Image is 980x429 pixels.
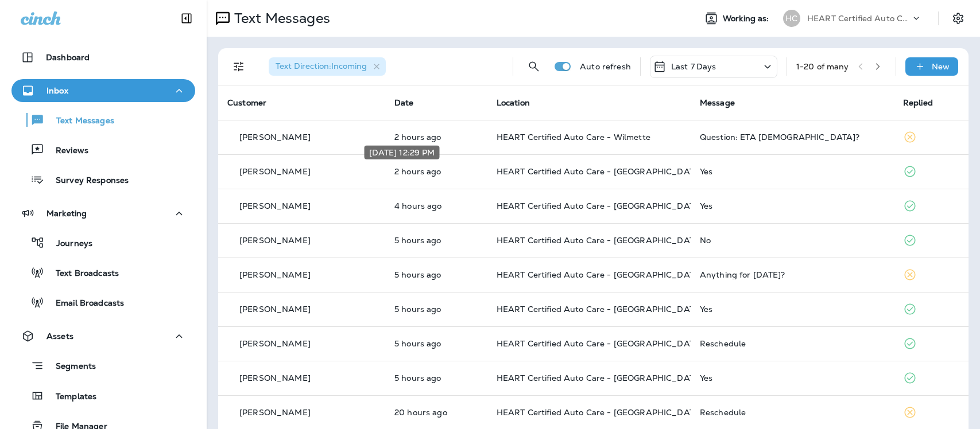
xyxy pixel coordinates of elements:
p: Marketing [47,209,87,218]
p: HEART Certified Auto Care [807,14,911,23]
span: Text Direction : Incoming [276,61,367,71]
div: No [700,236,885,245]
p: Sep 5, 2025 09:59 AM [394,201,478,210]
span: HEART Certified Auto Care - [GEOGRAPHIC_DATA] [497,373,703,383]
p: [PERSON_NAME] [239,408,311,417]
div: Anything for today? [700,270,885,279]
p: Assets [47,331,73,341]
button: Segments [11,353,195,378]
span: HEART Certified Auto Care - [GEOGRAPHIC_DATA] [497,166,703,177]
span: Location [497,97,530,108]
p: Sep 5, 2025 12:57 PM [394,132,478,142]
span: HEART Certified Auto Care - [GEOGRAPHIC_DATA] [497,407,703,418]
button: Survey Responses [11,167,195,192]
p: New [932,62,950,71]
p: [PERSON_NAME] [239,201,311,210]
div: Yes [700,305,885,314]
span: HEART Certified Auto Care - [GEOGRAPHIC_DATA] [497,338,703,349]
p: Sep 5, 2025 09:06 AM [394,373,478,383]
p: Inbox [47,86,68,95]
button: Marketing [11,202,195,225]
p: [PERSON_NAME] [239,167,311,176]
span: HEART Certified Auto Care - [GEOGRAPHIC_DATA] [497,270,703,280]
span: HEART Certified Auto Care - [GEOGRAPHIC_DATA] [497,304,703,314]
span: HEART Certified Auto Care - [GEOGRAPHIC_DATA] [497,201,703,211]
p: [PERSON_NAME] [239,339,311,348]
span: Replied [903,97,933,108]
p: Sep 5, 2025 09:18 AM [394,305,478,314]
span: HEART Certified Auto Care - Wilmette [497,132,650,142]
div: Reschedule [700,339,885,348]
div: Reschedule [700,408,885,417]
p: [PERSON_NAME] [239,270,311,279]
button: Search Messages [522,55,545,78]
div: HC [783,10,800,27]
p: Reviews [44,146,88,157]
p: [PERSON_NAME] [239,236,311,245]
p: Email Broadcasts [44,298,124,309]
p: [PERSON_NAME] [239,305,311,314]
button: Email Broadcasts [11,290,195,314]
div: [DATE] 12:29 PM [365,146,440,159]
button: Text Messages [11,108,195,132]
p: Segments [44,361,96,373]
span: Customer [227,97,266,108]
div: Yes [700,373,885,383]
button: Inbox [11,79,195,102]
div: Yes [700,201,885,210]
button: Assets [11,325,195,348]
button: Collapse Sidebar [171,7,203,30]
p: Sep 5, 2025 09:24 AM [394,270,478,279]
p: Text Messages [45,116,114,127]
button: Text Broadcasts [11,260,195,284]
div: 1 - 20 of many [796,62,849,71]
p: Text Messages [230,10,330,27]
p: Last 7 Days [671,62,716,71]
span: Message [700,97,735,108]
button: Dashboard [11,46,195,69]
p: Survey Responses [44,175,129,186]
p: Templates [44,392,96,403]
span: HEART Certified Auto Care - [GEOGRAPHIC_DATA] [497,235,703,245]
span: Date [394,97,414,108]
p: Sep 4, 2025 06:48 PM [394,408,478,417]
p: Sep 5, 2025 09:15 AM [394,339,478,348]
div: Yes [700,167,885,176]
p: Dashboard [46,53,90,62]
p: [PERSON_NAME] [239,373,311,383]
p: Auto refresh [580,62,631,71]
span: Working as: [723,14,772,24]
div: Text Direction:Incoming [269,57,386,76]
button: Templates [11,384,195,408]
button: Reviews [11,138,195,162]
p: Sep 5, 2025 12:29 PM [394,167,478,176]
button: Filters [227,55,250,78]
button: Settings [948,8,969,29]
p: [PERSON_NAME] [239,132,311,142]
p: Text Broadcasts [44,268,119,279]
button: Journeys [11,231,195,255]
p: Journeys [45,239,92,249]
div: Question: ETA BAHAI? [700,132,885,142]
p: Sep 5, 2025 09:51 AM [394,236,478,245]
